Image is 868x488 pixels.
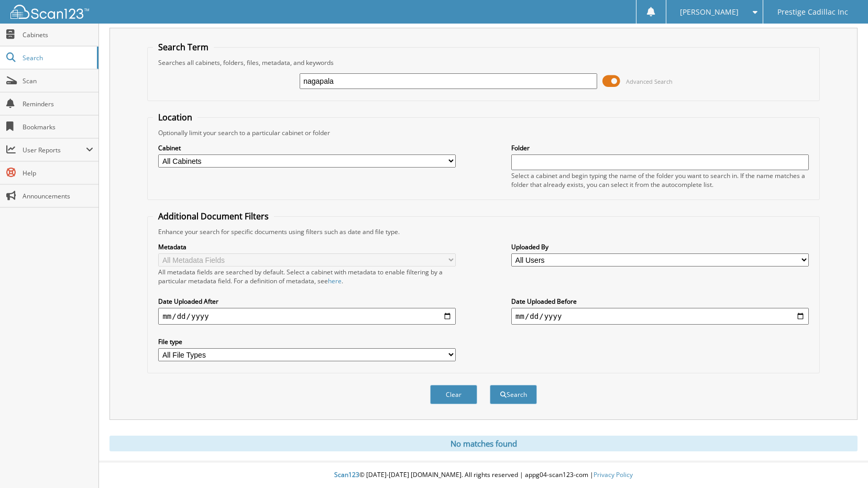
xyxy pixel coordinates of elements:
label: Date Uploaded After [158,297,456,306]
label: Cabinet [158,143,456,152]
div: Optionally limit your search to a particular cabinet or folder [153,128,814,137]
img: scan123-logo-white.svg [10,5,89,19]
div: © [DATE]-[DATE] [DOMAIN_NAME]. All rights reserved | appg04-scan123-com | [99,462,868,488]
div: Enhance your search for specific documents using filters such as date and file type. [153,227,814,236]
span: Scan [23,76,93,85]
span: Reminders [23,99,93,108]
label: File type [158,337,456,346]
span: Bookmarks [23,123,93,131]
span: Announcements [23,192,93,201]
a: Privacy Policy [594,470,633,479]
span: Scan123 [334,470,359,479]
span: Prestige Cadillac Inc [777,9,848,15]
legend: Additional Document Filters [153,210,274,222]
span: User Reports [23,146,86,154]
span: Search [23,53,92,62]
span: [PERSON_NAME] [680,9,739,15]
span: Cabinets [23,30,93,39]
label: Uploaded By [511,242,809,251]
button: Search [490,385,537,404]
input: start [158,308,456,325]
div: No matches found [109,436,858,451]
span: Help [23,169,93,178]
div: All metadata fields are searched by default. Select a cabinet with metadata to enable filtering b... [158,268,456,285]
label: Folder [511,143,809,152]
legend: Search Term [153,41,214,53]
div: Searches all cabinets, folders, files, metadata, and keywords [153,58,814,67]
a: here [328,276,342,285]
label: Metadata [158,242,456,251]
label: Date Uploaded Before [511,297,809,306]
legend: Location [153,112,197,123]
div: Select a cabinet and begin typing the name of the folder you want to search in. If the name match... [511,171,809,189]
iframe: Chat Widget [816,438,868,488]
button: Clear [430,385,477,404]
span: Advanced Search [626,77,673,85]
input: end [511,308,809,325]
